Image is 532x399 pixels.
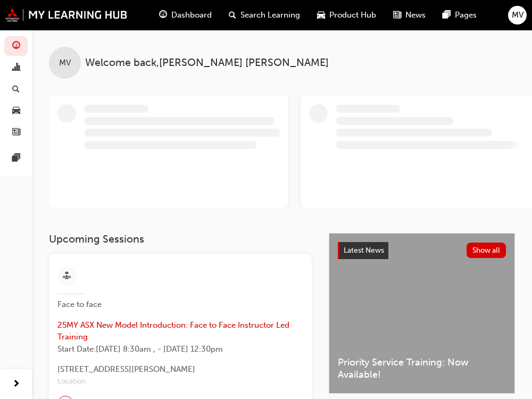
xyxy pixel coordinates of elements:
[405,9,426,21] span: News
[63,270,71,283] span: sessionType_FACE_TO_FACE-icon
[49,233,312,245] h3: Upcoming Sessions
[159,9,167,22] span: guage-icon
[151,4,220,26] a: guage-iconDashboard
[57,376,303,388] span: Location
[85,57,329,69] span: Welcome back , [PERSON_NAME] [PERSON_NAME]
[512,9,523,21] span: MV
[434,4,485,26] a: pages-iconPages
[12,85,20,94] span: search-icon
[329,9,376,21] span: Product Hub
[467,243,506,258] button: Show all
[240,9,300,21] span: Search Learning
[455,9,477,21] span: Pages
[57,363,303,376] span: [STREET_ADDRESS][PERSON_NAME]
[338,356,506,380] span: Priority Service Training: Now Available!
[329,233,515,394] a: Latest NewsShow allPriority Service Training: Now Available!
[344,246,384,255] span: Latest News
[12,63,20,73] span: chart-icon
[12,378,20,391] span: next-icon
[317,9,325,22] span: car-icon
[171,9,212,21] span: Dashboard
[57,343,303,355] span: Start Date: [DATE] 8:30am , - [DATE] 12:30pm
[59,57,71,69] span: MV
[12,128,20,137] span: news-icon
[443,9,451,22] span: pages-icon
[385,4,434,26] a: news-iconNews
[12,154,20,163] span: pages-icon
[338,242,506,259] a: Latest NewsShow all
[393,9,401,22] span: news-icon
[508,6,527,24] button: MV
[309,4,385,26] a: car-iconProduct Hub
[12,41,20,51] span: guage-icon
[12,106,20,116] span: car-icon
[57,298,111,311] span: Face to face
[229,9,236,22] span: search-icon
[5,8,128,22] img: mmal
[220,4,309,26] a: search-iconSearch Learning
[57,319,303,343] span: 25MY ASX New Model Introduction: Face to Face Instructor Led Training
